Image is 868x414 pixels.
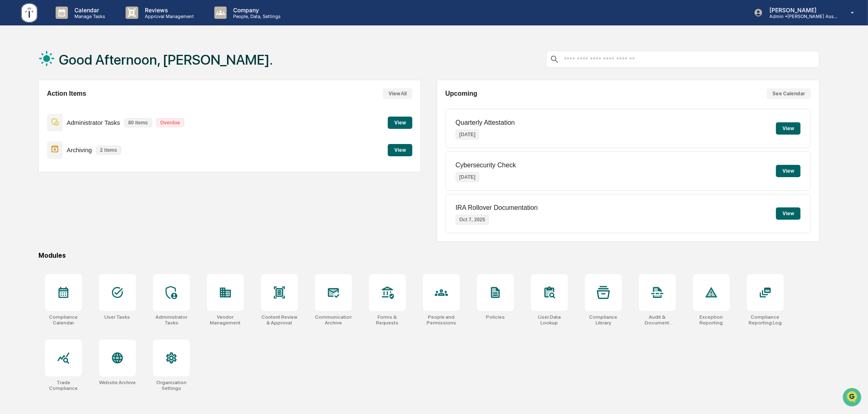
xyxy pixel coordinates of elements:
[639,314,676,326] div: Audit & Document Logs
[138,7,198,13] p: Reviews
[99,380,136,385] div: Website Archive
[776,165,801,177] button: View
[28,71,103,77] div: We're available if you need us!
[8,17,149,30] p: How can we help?
[8,63,23,77] img: 1746055101610-c473b297-6a78-478c-a979-82029cc54cd1
[8,103,21,117] img: Cameron Burns
[383,88,412,99] button: View All
[227,13,285,19] p: People, Data, Settings
[68,111,71,118] span: •
[67,119,120,126] p: Administrator Tasks
[20,2,39,24] img: logo
[28,63,134,71] div: Start new chat
[585,314,622,326] div: Compliance Library
[67,145,101,153] span: Attestations
[16,112,23,118] img: 1746055101610-c473b297-6a78-478c-a979-82029cc54cd1
[388,117,412,129] button: View
[56,142,105,157] a: 🗄️Attestations
[315,314,352,326] div: Communications Archive
[456,172,479,182] p: [DATE]
[5,142,56,157] a: 🖐️Preclearance
[45,380,82,391] div: Trade Compliance
[456,119,515,126] p: Quarterly Attestation
[456,130,479,139] p: [DATE]
[96,146,121,155] p: 2 items
[67,146,92,153] p: Archiving
[842,387,864,409] iframe: Open customer support
[388,146,412,153] a: View
[25,111,66,118] span: [PERSON_NAME]
[45,314,82,326] div: Compliance Calendar
[486,314,505,320] div: Policies
[423,314,460,326] div: People and Permissions
[763,7,839,13] p: [PERSON_NAME]
[445,90,477,97] h2: Upcoming
[59,52,273,68] h1: Good Afternoon, [PERSON_NAME].
[38,252,820,259] div: Modules
[388,118,412,126] a: View
[138,13,198,19] p: Approval Management
[531,314,568,326] div: User Data Lookup
[153,380,190,391] div: Organization Settings
[261,314,298,326] div: Content Review & Approval
[227,7,285,13] p: Company
[16,161,52,169] span: Data Lookup
[139,65,149,75] button: Start new chat
[456,204,538,211] p: IRA Rollover Documentation
[104,314,130,320] div: User Tasks
[776,122,801,135] button: View
[156,118,184,127] p: Overdue
[8,162,15,168] div: 🔎
[47,90,86,97] h2: Action Items
[456,162,516,169] p: Cybersecurity Check
[68,13,109,19] p: Manage Tasks
[767,88,811,99] button: See Calendar
[72,111,89,118] span: [DATE]
[68,7,109,13] p: Calendar
[5,157,55,172] a: 🔎Data Lookup
[763,13,839,19] p: Admin • [PERSON_NAME] Asset Management LLC
[388,144,412,156] button: View
[369,314,406,326] div: Forms & Requests
[16,145,53,153] span: Preclearance
[8,146,15,153] div: 🖐️
[456,215,489,225] p: Oct 7, 2025
[58,180,99,187] a: Powered byPylon
[127,89,149,99] button: See all
[8,91,55,97] div: Past conversations
[124,118,152,127] p: 80 items
[776,207,801,220] button: View
[153,314,190,326] div: Administrator Tasks
[693,314,730,326] div: Exception Reporting
[81,181,99,187] span: Pylon
[747,314,784,326] div: Compliance Reporting Log
[59,146,66,153] div: 🗄️
[207,314,244,326] div: Vendor Management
